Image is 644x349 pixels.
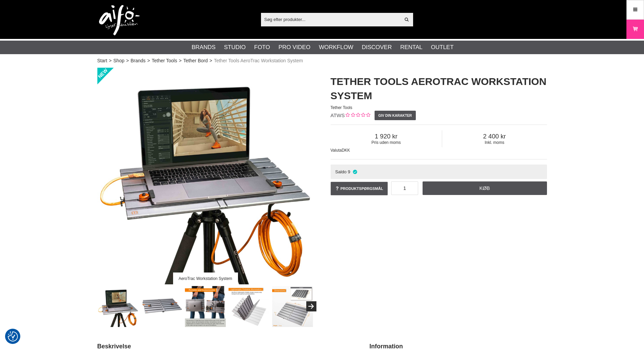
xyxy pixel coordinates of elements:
[423,181,547,195] a: Køb
[331,148,342,153] span: Valuta
[8,330,18,343] button: Samtykkepræferencer
[431,43,454,52] a: Outlet
[214,57,303,64] span: Tether Tools AeroTrac Workstation System
[331,133,442,140] span: 1 920
[126,57,129,64] span: >
[147,57,150,64] span: >
[331,112,345,118] span: ATWS
[400,43,423,52] a: Rental
[331,74,547,103] h1: Tether Tools AeroTrac Workstation System
[331,105,352,110] span: Tether Tools
[272,286,313,327] img: Universal Fit
[8,331,18,342] img: Revisit consent button
[210,57,212,64] span: >
[442,140,547,145] span: Inkl. moms
[130,57,145,64] a: Brands
[331,140,442,145] span: Pris uden moms
[98,286,139,327] img: AeroTrac Workstation System
[261,14,401,24] input: Søg efter produkter...
[97,68,314,284] img: AeroTrac Workstation System
[306,301,316,311] button: Next
[224,43,246,52] a: Studio
[375,111,416,120] a: Giv din karakter
[348,169,350,174] span: 9
[173,272,238,284] div: AeroTrac Workstation System
[335,169,347,174] span: Saldo
[442,133,547,140] span: 2 400
[113,57,124,64] a: Shop
[109,57,112,64] span: >
[352,169,358,174] i: På lager
[279,43,310,52] a: Pro Video
[152,57,177,64] a: Tether Tools
[97,57,108,64] a: Start
[254,43,270,52] a: Foto
[229,286,269,327] img: AeroTrac folds in half
[99,5,140,36] img: logo.png
[185,286,226,327] img: The lightweight handle ensures easy carrying
[342,148,350,153] span: DKK
[345,112,370,119] div: Kundebed&#248;mmelse: 0
[331,182,388,195] a: Produktspørgsmål
[362,43,392,52] a: Discover
[183,57,208,64] a: Tether Bord
[192,43,216,52] a: Brands
[141,286,182,327] img: Designed for professionals
[319,43,353,52] a: Workflow
[179,57,182,64] span: >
